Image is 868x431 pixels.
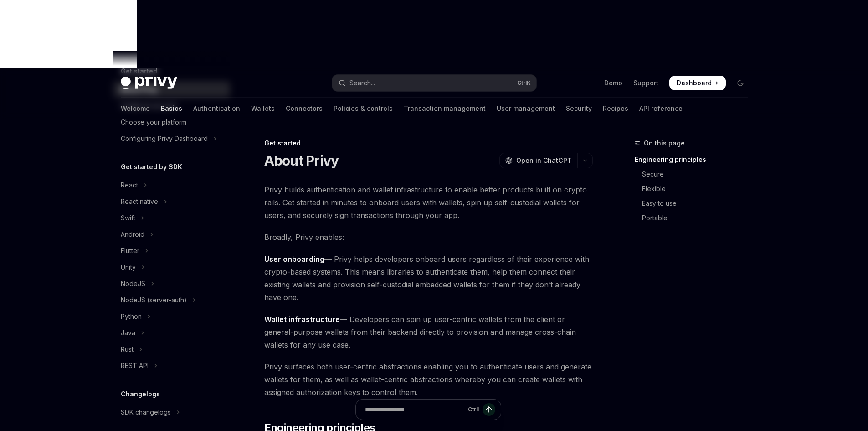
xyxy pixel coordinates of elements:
strong: User onboarding [264,254,324,264]
button: Toggle NodeJS (server-auth) section [113,292,230,308]
a: Transaction management [404,98,486,119]
a: Demo [604,78,622,88]
div: React native [121,196,158,207]
div: SDK changelogs [121,407,171,418]
div: Swift [121,213,135,223]
div: NodeJS [121,278,145,289]
button: Toggle Python section [113,308,230,325]
span: — Developers can spin up user-centric wallets from the client or general-purpose wallets from the... [264,313,593,351]
div: Choose your platform [121,117,186,128]
span: — Privy helps developers onboard users regardless of their experience with crypto-based systems. ... [264,253,593,304]
span: Dashboard [677,78,712,88]
a: Authentication [193,98,240,119]
span: Open in ChatGPT [516,156,572,165]
button: Toggle SDK changelogs section [113,404,230,421]
a: Policies & controls [334,98,393,119]
div: NodeJS (server-auth) [121,295,187,306]
div: Android [121,229,144,240]
span: On this page [644,138,685,149]
a: Easy to use [635,196,755,211]
div: REST API [121,360,149,371]
a: User management [497,98,555,119]
a: Welcome [121,98,150,119]
a: Basics [161,98,182,119]
h5: Get started by SDK [121,161,182,172]
a: Security [566,98,592,119]
strong: Wallet infrastructure [264,315,340,324]
button: Toggle Unity section [113,259,230,275]
a: Portable [635,211,755,225]
div: Unity [121,262,136,273]
button: Open search [332,75,536,91]
div: Rust [121,344,134,355]
a: API reference [639,98,683,119]
div: Get started [264,139,593,148]
a: Engineering principles [635,152,755,167]
span: Ctrl K [517,79,531,87]
button: Toggle REST API section [113,358,230,374]
input: Ask a question... [365,400,464,420]
button: Toggle Rust section [113,341,230,358]
img: dark logo [121,77,177,89]
button: Toggle Swift section [113,210,230,226]
button: Open in ChatGPT [499,153,577,168]
button: Toggle React section [113,177,230,193]
button: Toggle Flutter section [113,243,230,259]
button: Send message [483,403,495,416]
a: Recipes [603,98,628,119]
div: Java [121,327,135,338]
a: Dashboard [669,76,726,90]
div: React [121,180,138,191]
button: Toggle Java section [113,325,230,341]
span: Privy surfaces both user-centric abstractions enabling you to authenticate users and generate wal... [264,360,593,399]
div: Python [121,311,142,322]
button: Toggle Android section [113,226,230,243]
a: Flexible [635,182,755,196]
div: Flutter [121,245,139,256]
a: Choose your platform [113,114,230,130]
a: Support [633,78,658,88]
span: Broadly, Privy enables: [264,231,593,244]
a: Connectors [286,98,323,119]
button: Toggle Configuring Privy Dashboard section [113,130,230,147]
h5: Changelogs [121,389,160,400]
h5: Get started [121,66,157,77]
button: Toggle React native section [113,193,230,210]
h1: About Privy [264,152,339,169]
button: Toggle NodeJS section [113,275,230,292]
div: Configuring Privy Dashboard [121,133,208,144]
a: Wallets [251,98,275,119]
span: Privy builds authentication and wallet infrastructure to enable better products built on crypto r... [264,183,593,222]
div: Search... [349,78,375,88]
a: Secure [635,167,755,182]
button: Toggle dark mode [733,76,748,90]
